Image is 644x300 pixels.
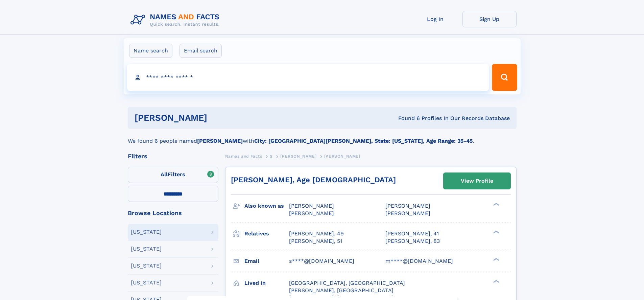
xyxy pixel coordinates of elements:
[492,230,500,234] div: ❯
[303,115,510,122] div: Found 6 Profiles In Our Records Database
[461,173,493,189] div: View Profile
[131,263,162,269] div: [US_STATE]
[385,210,430,216] span: [PERSON_NAME]
[128,153,218,159] div: Filters
[492,257,500,261] div: ❯
[408,11,462,27] a: Log In
[289,203,334,209] span: [PERSON_NAME]
[128,11,225,29] img: Logo Names and Facts
[289,237,342,245] a: [PERSON_NAME], 51
[289,230,344,237] a: [PERSON_NAME], 49
[161,171,168,178] span: All
[289,210,334,216] span: [PERSON_NAME]
[180,44,222,58] label: Email search
[444,173,510,189] a: View Profile
[131,229,162,235] div: [US_STATE]
[289,280,405,286] span: [GEOGRAPHIC_DATA], [GEOGRAPHIC_DATA]
[225,152,262,160] a: Names and Facts
[385,203,430,209] span: [PERSON_NAME]
[244,255,289,267] h3: Email
[128,167,218,183] label: Filters
[492,64,517,91] button: Search Button
[280,152,316,160] a: [PERSON_NAME]
[270,152,273,160] a: S
[131,280,162,285] div: [US_STATE]
[197,138,243,144] b: [PERSON_NAME]
[385,230,439,237] a: [PERSON_NAME], 41
[128,210,218,216] div: Browse Locations
[280,154,316,159] span: [PERSON_NAME]
[385,237,440,245] a: [PERSON_NAME], 83
[128,129,517,145] div: We found 6 people named with .
[289,287,393,294] span: [PERSON_NAME], [GEOGRAPHIC_DATA]
[462,11,517,27] a: Sign Up
[244,228,289,239] h3: Relatives
[492,279,500,283] div: ❯
[270,154,273,159] span: S
[231,176,396,184] a: [PERSON_NAME], Age [DEMOGRAPHIC_DATA]
[131,246,162,252] div: [US_STATE]
[324,154,360,159] span: [PERSON_NAME]
[492,202,500,207] div: ❯
[254,138,473,144] b: City: [GEOGRAPHIC_DATA][PERSON_NAME], State: [US_STATE], Age Range: 35-45
[244,277,289,289] h3: Lived in
[244,200,289,212] h3: Also known as
[135,114,303,122] h1: [PERSON_NAME]
[127,64,489,91] input: search input
[129,44,172,58] label: Name search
